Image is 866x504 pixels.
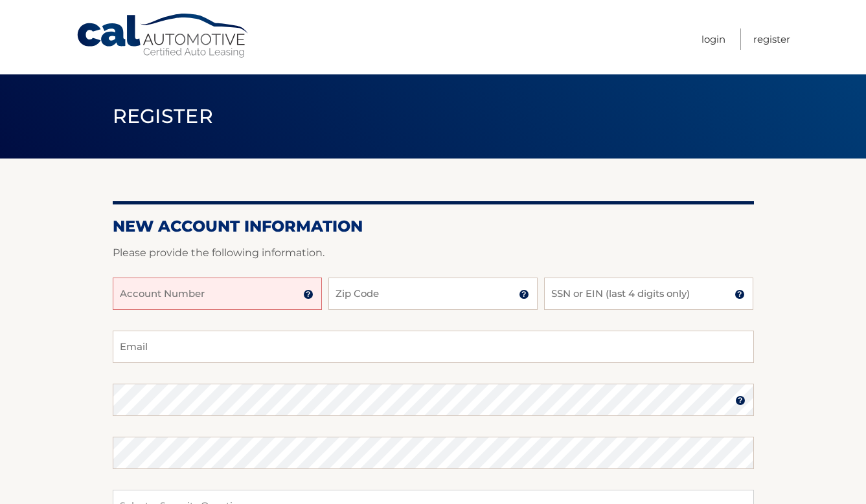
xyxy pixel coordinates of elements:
[113,104,214,128] span: Register
[753,28,790,50] a: Register
[735,395,746,406] img: tooltip.svg
[303,289,313,300] img: tooltip.svg
[113,278,322,310] input: Account Number
[701,28,725,50] a: Login
[113,331,754,363] input: Email
[519,289,529,300] img: tooltip.svg
[113,244,754,262] p: Please provide the following information.
[113,217,754,236] h2: New Account Information
[76,13,251,59] a: Cal Automotive
[544,278,753,310] input: SSN or EIN (last 4 digits only)
[328,278,538,310] input: Zip Code
[735,289,745,300] img: tooltip.svg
